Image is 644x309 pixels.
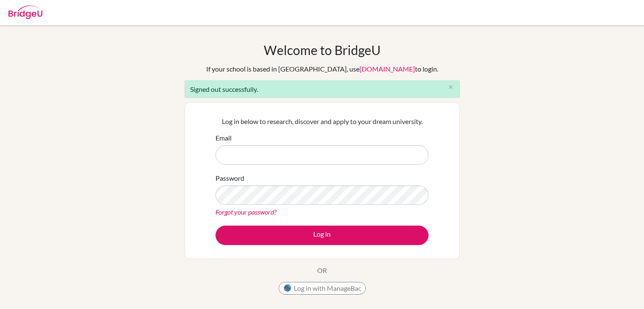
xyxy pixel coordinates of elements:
[442,81,459,94] button: Close
[264,42,381,58] h1: Welcome to BridgeU
[216,208,276,216] a: Forgot your password?
[317,265,327,276] p: OR
[8,6,42,19] img: Bridge-U
[279,282,366,295] button: Log in with ManageBac
[359,65,415,73] a: [DOMAIN_NAME]
[185,80,460,98] div: Signed out successfully.
[216,133,232,143] label: Email
[448,84,454,90] i: close
[216,173,244,183] label: Password
[216,226,428,245] button: Log in
[216,116,428,127] p: Log in below to research, discover and apply to your dream university.
[206,64,438,74] div: If your school is based in [GEOGRAPHIC_DATA], use to login.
